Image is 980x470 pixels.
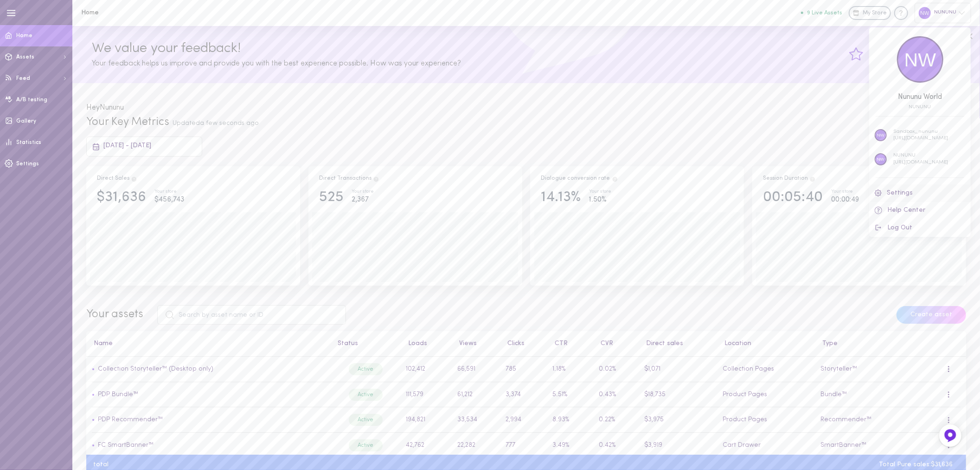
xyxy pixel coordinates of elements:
[869,219,971,237] button: Log Out
[869,184,971,202] a: Settings
[869,202,971,220] a: Help Center
[893,159,948,166] p: [URL][DOMAIN_NAME]
[893,129,948,136] p: Sandbox_nununu
[893,152,948,159] p: NUNUNU
[869,94,971,101] div: Nununu World
[943,429,957,443] img: Feedback Button
[869,104,971,110] div: 21149
[893,135,948,142] p: [URL][DOMAIN_NAME]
